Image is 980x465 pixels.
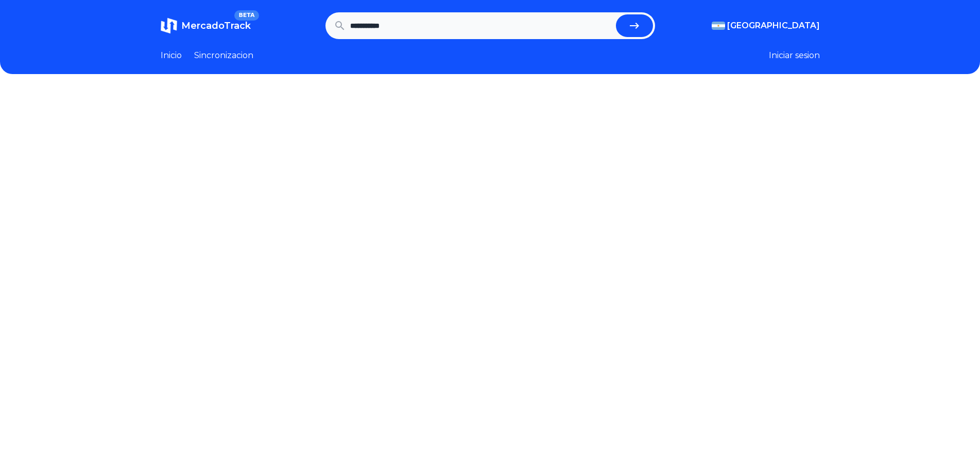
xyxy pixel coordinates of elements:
button: Iniciar sesion [769,49,820,62]
a: MercadoTrackBETA [161,17,251,34]
span: MercadoTrack [181,20,251,31]
span: [GEOGRAPHIC_DATA] [727,20,820,32]
span: BETA [234,10,259,21]
img: Argentina [712,22,725,30]
button: [GEOGRAPHIC_DATA] [712,20,820,32]
a: Inicio [161,49,182,62]
img: MercadoTrack [161,17,177,34]
a: Sincronizacion [194,49,253,62]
